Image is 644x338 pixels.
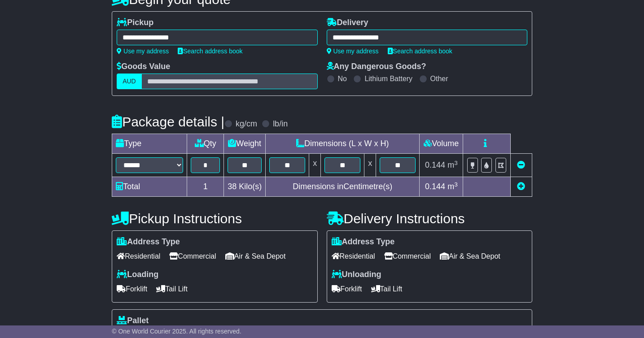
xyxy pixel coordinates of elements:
[112,328,241,335] span: © One World Courier 2025. All rights reserved.
[384,249,431,263] span: Commercial
[117,18,153,28] label: Pickup
[430,74,448,83] label: Other
[178,48,242,55] a: Search address book
[454,181,458,188] sup: 3
[117,237,180,247] label: Address Type
[371,282,403,296] span: Tail Lift
[327,211,532,226] h4: Delivery Instructions
[332,270,381,280] label: Unloading
[112,177,187,197] td: Total
[224,177,266,197] td: Kilo(s)
[447,182,458,191] span: m
[332,237,395,247] label: Address Type
[117,48,169,55] a: Use my address
[332,249,375,263] span: Residential
[364,154,376,177] td: x
[273,119,288,129] label: lb/in
[440,249,500,263] span: Air & Sea Depot
[327,18,368,28] label: Delivery
[309,154,321,177] td: x
[425,182,445,191] span: 0.144
[266,177,420,197] td: Dimensions in Centimetre(s)
[338,74,347,83] label: No
[169,249,216,263] span: Commercial
[112,134,187,154] td: Type
[420,134,463,154] td: Volume
[517,160,525,169] a: Remove this item
[187,134,224,154] td: Qty
[327,62,426,72] label: Any Dangerous Goods?
[224,134,266,154] td: Weight
[266,134,420,154] td: Dimensions (L x W x H)
[117,62,170,72] label: Goods Value
[228,182,237,191] span: 38
[117,74,142,89] label: AUD
[454,160,458,166] sup: 3
[225,249,286,263] span: Air & Sea Depot
[425,160,445,169] span: 0.144
[517,182,525,191] a: Add new item
[117,282,147,296] span: Forklift
[112,114,224,129] h4: Package details |
[156,282,188,296] span: Tail Lift
[332,282,362,296] span: Forklift
[236,119,257,129] label: kg/cm
[187,177,224,197] td: 1
[327,48,379,55] a: Use my address
[447,160,458,169] span: m
[364,74,412,83] label: Lithium Battery
[117,316,149,326] label: Pallet
[117,270,158,280] label: Loading
[112,211,317,226] h4: Pickup Instructions
[117,249,160,263] span: Residential
[388,48,452,55] a: Search address book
